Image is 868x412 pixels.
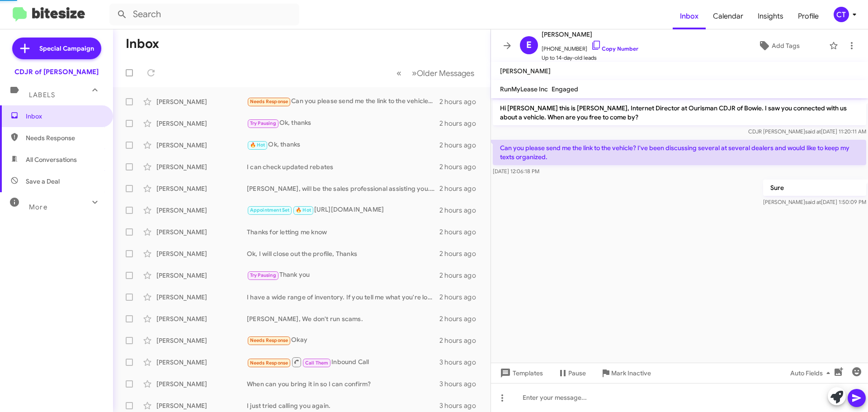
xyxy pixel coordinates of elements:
[568,365,586,381] span: Pause
[250,142,265,148] span: 🔥 Hot
[247,335,439,346] div: Okay
[763,180,866,196] p: Sure
[748,128,866,135] span: CDJR [PERSON_NAME] [DATE] 11:20:11 AM
[491,365,550,381] button: Templates
[391,64,407,82] button: Previous
[750,3,791,29] a: Insights
[156,184,247,193] div: [PERSON_NAME]
[805,128,821,135] span: said at
[156,271,247,280] div: [PERSON_NAME]
[772,38,800,54] span: Add Tags
[250,360,288,366] span: Needs Response
[763,199,866,205] span: [PERSON_NAME] [DATE] 1:50:09 PM
[26,155,77,164] span: All Conversations
[156,401,247,410] div: [PERSON_NAME]
[493,100,866,125] p: Hi [PERSON_NAME] this is [PERSON_NAME], Internet Director at Ourisman CDJR of Bowie. I saw you co...
[412,67,417,79] span: »
[26,177,60,186] span: Save a Deal
[790,365,834,381] span: Auto Fields
[732,38,825,54] button: Add Tags
[156,227,247,237] div: [PERSON_NAME]
[247,227,439,237] div: Thanks for letting me know
[247,356,439,368] div: Inbound Call
[247,162,439,171] div: I can check updated rebates
[250,207,290,213] span: Appointment Set
[591,45,638,52] a: Copy Number
[550,365,593,381] button: Pause
[250,99,288,104] span: Needs Response
[439,227,483,237] div: 2 hours ago
[156,249,247,258] div: [PERSON_NAME]
[247,270,439,280] div: Thank you
[250,337,288,343] span: Needs Response
[417,68,474,78] span: Older Messages
[439,119,483,128] div: 2 hours ago
[439,271,483,280] div: 2 hours ago
[247,314,439,323] div: [PERSON_NAME], We don't run scams.
[439,206,483,215] div: 2 hours ago
[673,3,706,29] a: Inbox
[542,40,638,53] span: [PHONE_NUMBER]
[500,85,548,93] span: RunMyLease Inc
[247,140,439,150] div: Ok, thanks
[250,120,276,126] span: Try Pausing
[156,97,247,106] div: [PERSON_NAME]
[14,67,99,76] div: CDJR of [PERSON_NAME]
[783,365,841,381] button: Auto Fields
[305,360,329,366] span: Call Them
[542,29,638,40] span: [PERSON_NAME]
[439,358,483,367] div: 3 hours ago
[247,379,439,388] div: When can you bring it in so I can confirm?
[296,207,311,213] span: 🔥 Hot
[498,365,543,381] span: Templates
[109,4,299,25] input: Search
[439,184,483,193] div: 2 hours ago
[156,379,247,388] div: [PERSON_NAME]
[406,64,480,82] button: Next
[439,293,483,302] div: 2 hours ago
[542,53,638,62] span: Up to 14-day-old leads
[552,85,578,93] span: Engaged
[156,206,247,215] div: [PERSON_NAME]
[439,249,483,258] div: 2 hours ago
[706,3,750,29] a: Calendar
[156,141,247,150] div: [PERSON_NAME]
[247,205,439,215] div: [URL][DOMAIN_NAME]
[500,67,551,75] span: [PERSON_NAME]
[439,141,483,150] div: 2 hours ago
[439,401,483,410] div: 3 hours ago
[439,336,483,345] div: 2 hours ago
[156,293,247,302] div: [PERSON_NAME]
[247,293,439,302] div: I have a wide range of inventory. If you tell me what you're looking for I might be able to assist!
[250,272,276,278] span: Try Pausing
[593,365,658,381] button: Mark Inactive
[396,67,401,79] span: «
[156,314,247,323] div: [PERSON_NAME]
[439,162,483,171] div: 2 hours ago
[493,140,866,165] p: Can you please send me the link to the vehicle? I've been discussing several at several dealers a...
[791,3,826,29] span: Profile
[493,168,539,175] span: [DATE] 12:06:18 PM
[29,91,55,99] span: Labels
[439,97,483,106] div: 2 hours ago
[126,37,159,51] h1: Inbox
[26,112,103,121] span: Inbox
[611,365,651,381] span: Mark Inactive
[156,119,247,128] div: [PERSON_NAME]
[392,64,480,82] nav: Page navigation example
[439,314,483,323] div: 2 hours ago
[247,118,439,128] div: Ok, thanks
[26,133,103,142] span: Needs Response
[439,379,483,388] div: 3 hours ago
[247,401,439,410] div: I just tried calling you again.
[156,336,247,345] div: [PERSON_NAME]
[39,44,94,53] span: Special Campaign
[29,203,47,211] span: More
[247,184,439,193] div: [PERSON_NAME], will be the sales professional assisting you. He will work alongside a manager
[826,7,858,22] button: CT
[834,7,849,22] div: CT
[247,249,439,258] div: Ok, I will close out the profile, Thanks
